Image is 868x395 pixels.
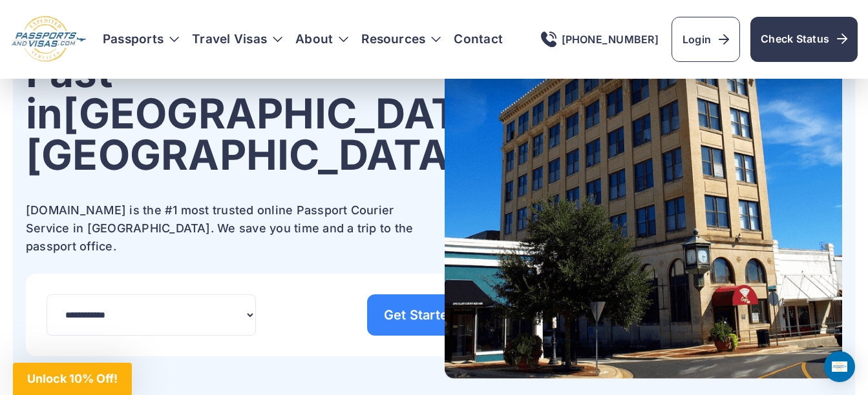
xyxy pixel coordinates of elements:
[295,33,333,46] a: About
[824,351,855,382] div: Open Intercom Messenger
[672,17,740,62] a: Login
[26,201,427,256] p: [DOMAIN_NAME] is the #1 most trusted online Passport Courier Service in [GEOGRAPHIC_DATA]. We sav...
[683,32,729,47] span: Login
[761,31,847,46] span: Check Status
[103,33,179,46] h3: Passports
[192,33,282,46] h3: Travel Visas
[27,372,118,385] span: Unlock 10% Off!
[541,32,659,47] a: [PHONE_NUMBER]
[10,15,87,63] img: Logo
[750,17,858,62] a: Check Status
[361,33,441,46] h3: Resources
[454,33,503,46] a: Contact
[367,294,491,336] a: Get Started
[26,10,514,176] h1: Get Your U.S. Passport Fast in [GEOGRAPHIC_DATA], [GEOGRAPHIC_DATA]
[13,363,132,395] div: Unlock 10% Off!
[384,309,474,321] span: Get Started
